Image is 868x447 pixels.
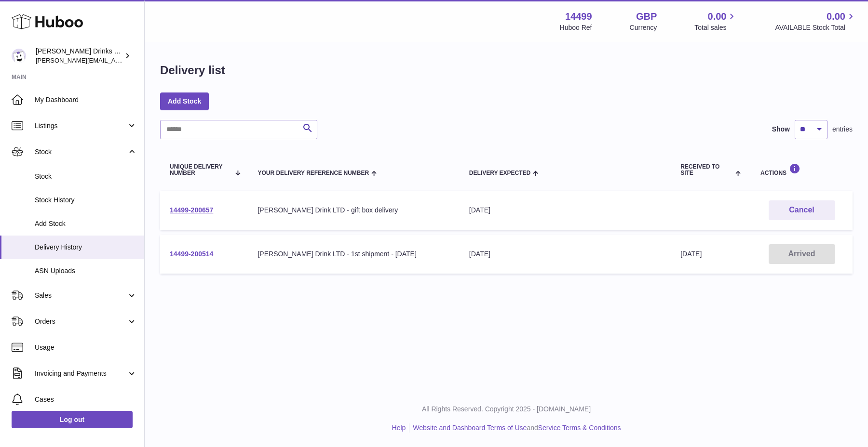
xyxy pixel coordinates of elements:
[170,206,213,214] a: 14499-200657
[636,10,657,23] strong: GBP
[36,56,193,64] span: [PERSON_NAME][EMAIL_ADDRESS][DOMAIN_NAME]
[775,10,856,32] a: 0.00 AVAILABLE Stock Total
[152,405,860,414] p: All Rights Reserved. Copyright 2025 - [DOMAIN_NAME]
[12,411,133,428] a: Log out
[35,243,137,252] span: Delivery History
[694,10,737,32] a: 0.00 Total sales
[392,424,406,432] a: Help
[35,196,137,205] span: Stock History
[413,424,527,432] a: Website and Dashboard Terms of Use
[36,47,122,65] div: [PERSON_NAME] Drinks LTD (t/a Zooz)
[258,170,369,176] span: Your Delivery Reference Number
[769,200,835,220] button: Cancel
[170,164,230,176] span: Unique Delivery Number
[630,23,657,32] div: Currency
[832,125,853,134] span: entries
[35,147,127,157] span: Stock
[694,23,737,32] span: Total sales
[469,250,661,259] div: [DATE]
[35,369,127,378] span: Invoicing and Payments
[409,423,621,433] li: and
[258,206,449,215] div: [PERSON_NAME] Drink LTD - gift box delivery
[35,121,127,131] span: Listings
[469,206,661,215] div: [DATE]
[35,343,137,352] span: Usage
[35,172,137,181] span: Stock
[160,63,225,78] h1: Delivery list
[760,163,843,176] div: Actions
[35,317,127,326] span: Orders
[170,250,213,258] a: 14499-200514
[772,125,790,134] label: Show
[827,10,845,23] span: 0.00
[35,291,127,300] span: Sales
[258,250,449,259] div: [PERSON_NAME] Drink LTD - 1st shipment - [DATE]
[35,395,137,404] span: Cases
[560,23,592,32] div: Huboo Ref
[35,219,137,228] span: Add Stock
[35,266,137,276] span: ASN Uploads
[538,424,621,432] a: Service Terms & Conditions
[680,164,733,176] span: Received to Site
[12,49,26,63] img: daniel@zoosdrinks.com
[775,23,856,32] span: AVAILABLE Stock Total
[708,10,727,23] span: 0.00
[680,250,702,258] span: [DATE]
[35,95,137,105] span: My Dashboard
[160,92,209,110] a: Add Stock
[565,10,592,23] strong: 14499
[469,170,530,176] span: Delivery Expected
